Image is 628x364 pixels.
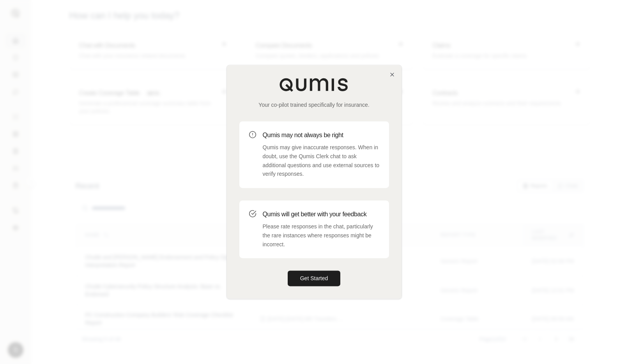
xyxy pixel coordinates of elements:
[279,78,349,92] img: Qumis Logo
[288,271,341,286] button: Get Started
[239,101,389,109] p: Your co-pilot trained specifically for insurance.
[263,210,380,219] h3: Qumis will get better with your feedback
[263,131,380,140] h3: Qumis may not always be right
[263,222,380,249] p: Please rate responses in the chat, particularly the rare instances where responses might be incor...
[263,143,380,178] p: Qumis may give inaccurate responses. When in doubt, use the Qumis Clerk chat to ask additional qu...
